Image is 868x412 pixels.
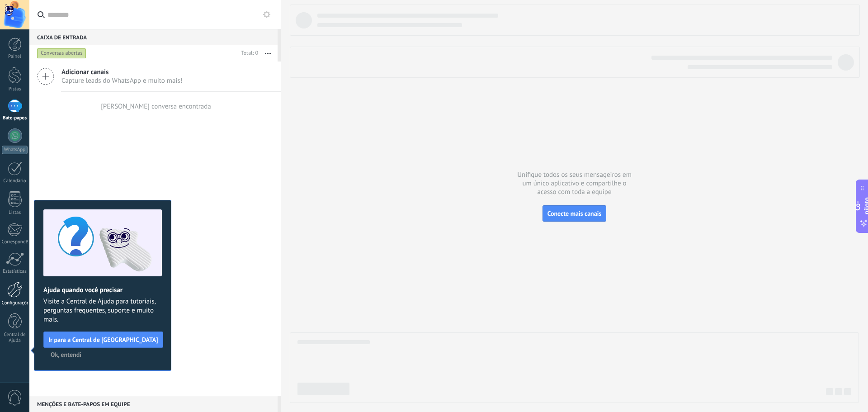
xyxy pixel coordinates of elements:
font: Caixa de entrada [37,34,87,41]
font: Conecte mais canais [547,209,602,218]
font: Total: 0 [241,50,258,57]
font: Central de Ajuda [4,331,25,344]
font: Painel [8,53,21,60]
font: [PERSON_NAME] conversa encontrada [101,102,211,111]
button: Mais [258,45,278,62]
button: Ok, entendi [47,348,85,361]
font: Conversas abertas [41,50,83,57]
font: Bate-papos [3,115,27,121]
font: Ajuda quando você precisar [43,286,123,294]
font: Visite a Central de Ajuda para tutoriais, perguntas frequentes, suporte e muito mais. [43,297,156,324]
font: WhatsApp [4,147,25,153]
font: Correspondência [2,239,37,245]
font: Configurações [2,300,32,306]
button: Ir para a Central de [GEOGRAPHIC_DATA] [43,331,163,348]
button: Conecte mais canais [542,205,607,222]
font: Ok, entendi [51,350,81,359]
font: Estatísticas [3,268,27,275]
font: Listas [9,209,21,216]
font: Adicionar canais [61,68,108,76]
font: Menções e bate-papos em equipe [37,401,130,408]
font: Ir para a Central de [GEOGRAPHIC_DATA] [48,336,158,344]
font: Calendário [3,178,26,184]
font: Pistas [9,86,21,92]
font: Capture leads do WhatsApp e muito mais! [61,76,182,85]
